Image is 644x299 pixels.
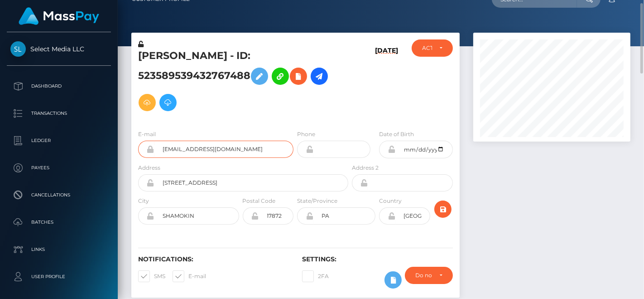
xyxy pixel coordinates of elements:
h5: [PERSON_NAME] - ID: 523589539432767488 [138,49,343,116]
a: Dashboard [7,75,111,98]
a: Batches [7,211,111,234]
a: Links [7,238,111,261]
img: Select Media LLC [10,41,26,57]
p: User Profile [10,270,107,284]
span: Select Media LLC [7,45,111,53]
h6: [DATE] [375,47,398,119]
label: Postal Code [243,197,276,205]
button: Do not require [405,267,453,284]
p: Links [10,243,107,256]
button: ACTIVE [412,39,453,57]
p: Cancellations [10,188,107,202]
label: Country [379,197,402,205]
a: User Profile [7,265,111,288]
label: Address 2 [352,164,379,172]
label: E-mail [173,270,206,282]
a: Initiate Payout [311,68,328,85]
label: Address [138,164,160,172]
label: 2FA [302,270,329,282]
label: Date of Birth [379,130,414,138]
h6: Notifications: [138,255,288,263]
img: MassPay Logo [19,7,99,25]
label: Phone [297,130,315,138]
label: SMS [138,270,165,282]
div: Do not require [415,272,432,279]
label: State/Province [297,197,337,205]
div: ACTIVE [422,44,432,52]
a: Ledger [7,129,111,152]
p: Ledger [10,134,107,147]
p: Batches [10,216,107,229]
h6: Settings: [302,255,452,263]
a: Payees [7,157,111,179]
label: E-mail [138,130,156,138]
label: City [138,197,149,205]
a: Cancellations [7,184,111,206]
p: Payees [10,161,107,175]
p: Dashboard [10,79,107,93]
a: Transactions [7,102,111,125]
p: Transactions [10,107,107,120]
